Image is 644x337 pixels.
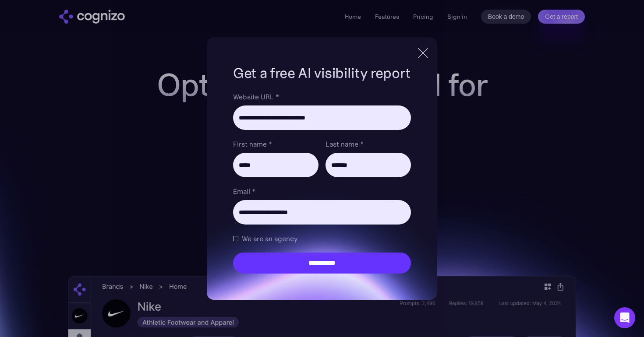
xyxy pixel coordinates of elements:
[614,307,635,328] div: Open Intercom Messenger
[326,139,411,149] label: Last name *
[233,91,411,274] form: Brand Report Form
[233,186,411,197] label: Email *
[242,233,297,244] span: We are an agency
[233,63,411,83] h1: Get a free AI visibility report
[233,139,318,149] label: First name *
[233,91,411,102] label: Website URL *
